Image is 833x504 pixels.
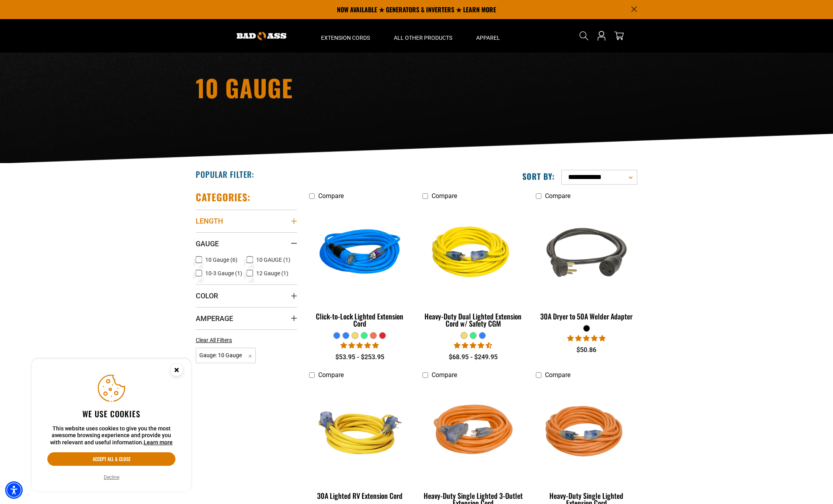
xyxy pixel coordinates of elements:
a: Clear All Filters [196,336,235,344]
span: Compare [432,192,457,200]
summary: Length [196,210,297,232]
span: Gauge: 10 Gauge [196,348,256,363]
span: Compare [318,371,344,379]
a: Open this option [595,19,608,53]
h2: Categories: [196,191,251,203]
h1: 10 Gauge [196,76,486,99]
summary: Amperage [196,307,297,329]
a: This website uses cookies to give you the most awesome browsing experience and provide you with r... [144,439,173,446]
span: Compare [545,192,570,200]
div: $68.95 - $249.95 [422,352,524,362]
div: $53.95 - $253.95 [309,352,411,362]
img: yellow [423,208,523,299]
span: Compare [545,371,570,379]
span: 12 Gauge (1) [256,270,288,276]
span: 10 Gauge (6) [205,257,237,263]
span: Compare [318,192,344,200]
span: Gauge [196,239,219,248]
a: cart [613,31,625,41]
span: 4.87 stars [341,342,379,349]
summary: Search [578,29,590,42]
summary: Apparel [464,19,512,53]
summary: Extension Cords [309,19,382,53]
a: yellow 30A Lighted RV Extension Cord [309,383,411,504]
button: Accept all & close [47,452,175,466]
img: orange [536,387,636,478]
a: blue Click-to-Lock Lighted Extension Cord [309,204,411,332]
span: 10-3 Gauge (1) [205,270,242,276]
span: Apparel [476,34,500,41]
div: $50.86 [536,345,637,355]
button: Decline [101,473,122,481]
div: 30A Dryer to 50A Welder Adapter [536,313,637,320]
aside: Cookie Consent [32,359,191,492]
div: 30A Lighted RV Extension Cord [309,492,411,499]
img: Bad Ass Extension Cords [237,32,286,40]
div: Click-to-Lock Lighted Extension Cord [309,313,411,327]
img: yellow [310,387,410,478]
p: This website uses cookies to give you the most awesome browsing experience and provide you with r... [47,425,175,446]
span: Length [196,216,223,226]
a: black 30A Dryer to 50A Welder Adapter [536,204,637,325]
img: orange [423,387,523,478]
div: Accessibility Menu [5,481,23,499]
h2: Popular Filter: [196,169,254,179]
a: Gauge: 10 Gauge [196,351,256,359]
img: black [536,208,636,299]
summary: Color [196,284,297,307]
summary: Gauge [196,232,297,255]
span: Clear All Filters [196,337,232,343]
label: Sort by: [522,171,555,181]
a: yellow Heavy-Duty Dual Lighted Extension Cord w/ Safety CGM [422,204,524,332]
span: 10 GAUGE (1) [256,257,290,263]
span: Extension Cords [321,34,370,41]
div: Heavy-Duty Dual Lighted Extension Cord w/ Safety CGM [422,313,524,327]
button: Close this option [162,359,191,383]
span: 4.64 stars [454,342,492,349]
span: Compare [432,371,457,379]
span: 5.00 stars [567,335,605,342]
span: Color [196,291,218,300]
h2: We use cookies [47,409,175,419]
img: blue [310,208,410,299]
summary: All Other Products [382,19,464,53]
span: All Other Products [394,34,452,41]
span: Amperage [196,314,233,323]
